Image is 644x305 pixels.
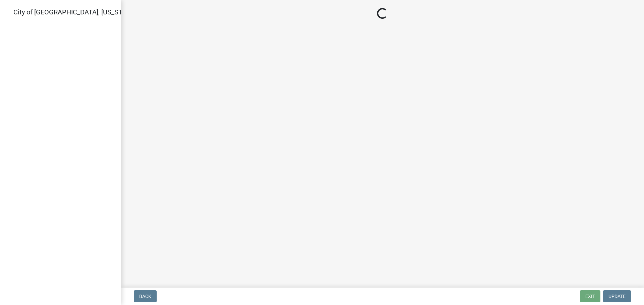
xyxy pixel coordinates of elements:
[580,290,600,302] button: Exit
[608,294,626,299] span: Update
[139,294,151,299] span: Back
[13,8,136,16] span: City of [GEOGRAPHIC_DATA], [US_STATE]
[134,290,157,302] button: Back
[603,290,631,302] button: Update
